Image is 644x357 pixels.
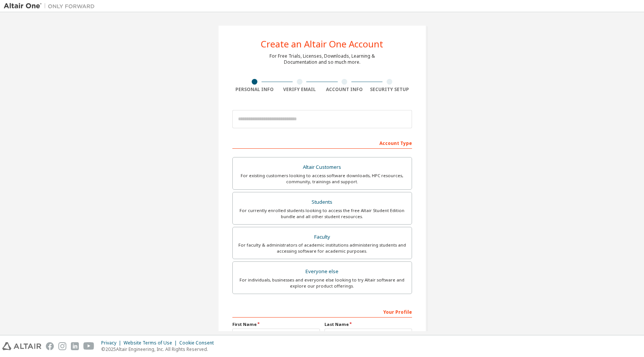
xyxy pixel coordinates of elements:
[261,39,383,49] div: Create an Altair One Account
[232,321,320,327] label: First Name
[237,173,407,185] div: For existing customers looking to access software downloads, HPC resources, community, trainings ...
[101,346,218,352] p: © 2025 Altair Engineering, Inc. All Rights Reserved.
[277,86,322,93] div: Verify Email
[101,340,124,346] div: Privacy
[58,342,66,350] img: instagram.svg
[237,208,407,220] div: For currently enrolled students looking to access the free Altair Student Edition bundle and all ...
[237,277,407,289] div: For individuals, businesses and everyone else looking to try Altair software and explore our prod...
[237,266,407,277] div: Everyone else
[83,342,94,350] img: youtube.svg
[2,342,41,350] img: altair_logo.svg
[124,340,179,346] div: Website Terms of Use
[322,86,367,93] div: Account Info
[179,340,218,346] div: Cookie Consent
[237,242,407,254] div: For faculty & administrators of academic institutions administering students and accessing softwa...
[4,2,99,10] img: Altair One
[232,86,277,93] div: Personal Info
[71,342,79,350] img: linkedin.svg
[237,232,407,242] div: Faculty
[367,86,412,93] div: Security Setup
[324,321,412,327] label: Last Name
[237,162,407,173] div: Altair Customers
[46,342,54,350] img: facebook.svg
[232,305,412,318] div: Your Profile
[237,197,407,208] div: Students
[270,53,375,65] div: For Free Trials, Licenses, Downloads, Learning & Documentation and so much more.
[232,137,412,149] div: Account Type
